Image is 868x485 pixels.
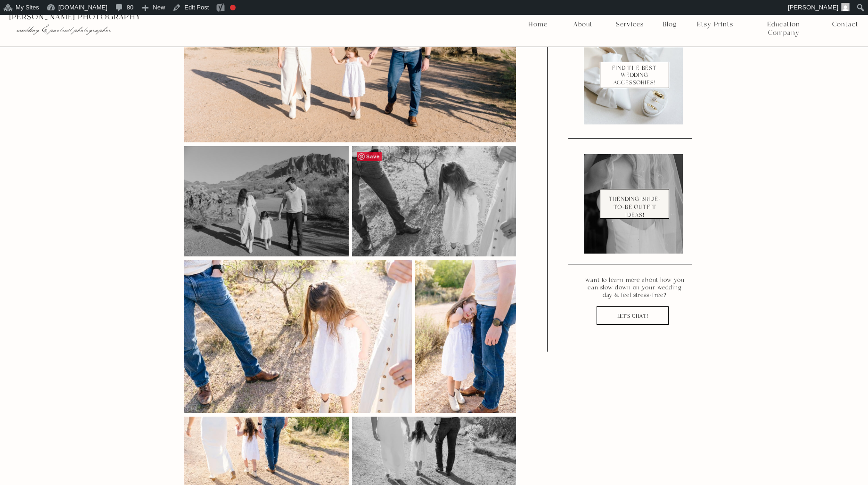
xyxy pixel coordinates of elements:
p: want to learn more about how you can slow down on your wedding day & feel stress-free? [585,276,685,304]
div: Focus keyphrase not set [230,5,236,10]
p: wedding & portrait photographer [16,25,267,34]
a: Home [528,20,548,29]
a: find the best wedding accessories! [601,65,668,86]
img: 1D0A0086 [184,260,412,413]
img: 1D0A0013-2 [184,146,349,256]
a: LET'S CHAT! [606,314,659,318]
p: [PERSON_NAME] photography [9,13,287,21]
span: [PERSON_NAME] [788,4,838,11]
img: 1D0A0086-2 [352,146,516,256]
a: Education Company [751,20,816,29]
a: Etsy Prints [693,20,737,29]
a: Blog [659,20,680,29]
span: Save [357,152,382,161]
a: About [571,20,595,29]
a: Services [612,20,647,29]
a: Contact [832,20,858,29]
img: 1D0A0100 [415,260,516,413]
a: TRENDING BRIDE-TO-BE OUTFIT IDEAS! [604,195,666,213]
